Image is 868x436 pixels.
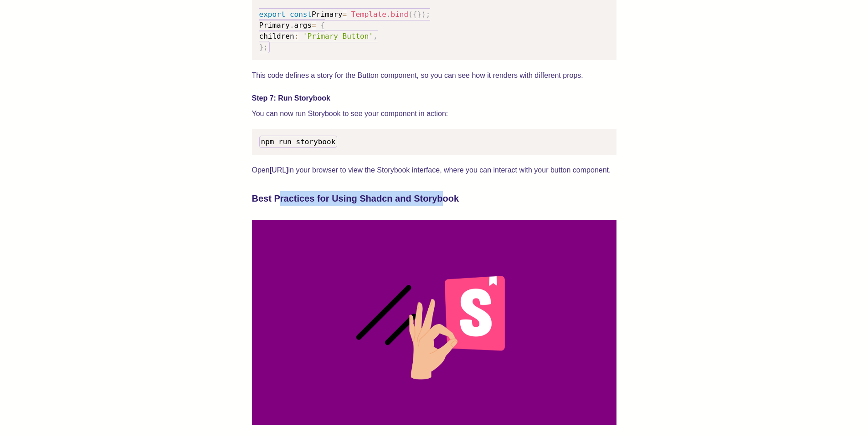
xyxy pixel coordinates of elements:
[312,10,342,19] span: Primary
[351,10,386,19] span: Template
[290,10,312,19] span: const
[373,32,378,41] span: ,
[252,107,616,120] p: You can now run Storybook to see your component in action:
[259,32,294,41] span: children
[303,32,373,41] span: 'Primary Button'
[343,10,347,19] span: =
[259,21,290,30] span: Primary
[290,21,294,30] span: .
[312,21,316,30] span: =
[252,191,616,206] h3: Best Practices for Using Shadcn and Storybook
[391,10,409,19] span: bind
[413,10,417,19] span: {
[386,10,391,19] span: .
[259,43,264,51] span: }
[408,10,413,19] span: (
[252,220,616,425] img: Best Practices Shadcn Storybook
[252,93,616,104] h4: Step 7: Run Storybook
[252,69,616,82] p: This code defines a story for the Button component, so you can see how it renders with different ...
[263,43,268,51] span: ;
[252,164,616,177] p: Open in your browser to view the Storybook interface, where you can interact with your button com...
[426,10,431,19] span: ;
[261,137,336,146] span: npm run storybook
[320,21,325,30] span: {
[417,10,421,19] span: }
[270,166,288,174] a: [URL]
[259,10,286,19] span: export
[294,32,299,41] span: :
[294,21,312,30] span: args
[421,10,426,19] span: )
